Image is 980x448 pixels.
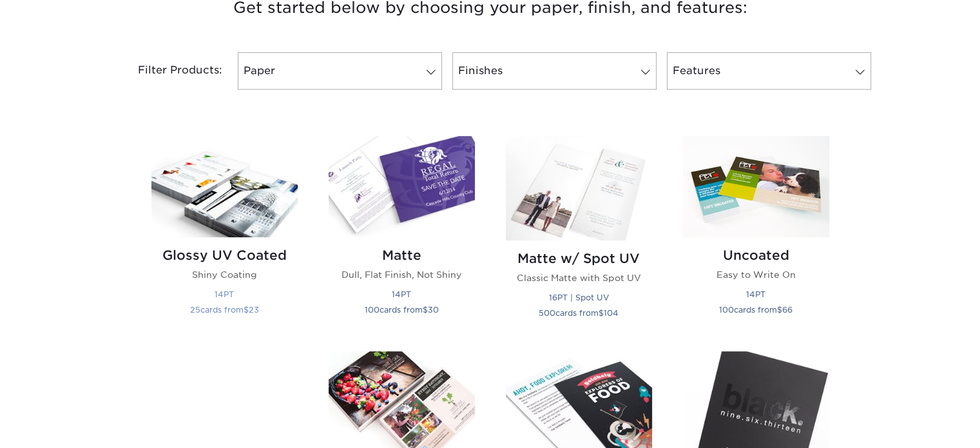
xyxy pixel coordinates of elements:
a: Finishes [452,52,657,90]
a: Uncoated Postcards Uncoated Easy to Write On 14PT 100cards from$66 [683,136,829,336]
span: 30 [428,305,439,315]
small: 14PT [392,289,411,299]
span: 104 [604,308,619,318]
span: $ [423,305,428,315]
a: Matte Postcards Matte Dull, Flat Finish, Not Shiny 14PT 100cards from$30 [329,136,475,336]
p: Easy to Write On [683,268,829,281]
small: 14PT [215,289,234,299]
img: Matte Postcards [329,136,475,237]
img: Uncoated Postcards [683,136,829,237]
a: Glossy UV Coated Postcards Glossy UV Coated Shiny Coating 14PT 25cards from$23 [151,136,298,336]
h2: Matte [329,248,475,263]
span: 66 [782,305,793,315]
p: Dull, Flat Finish, Not Shiny [329,268,475,281]
a: Paper [238,52,442,90]
span: $ [599,308,604,318]
small: cards from [190,305,259,315]
span: $ [777,305,782,315]
img: Glossy UV Coated Postcards [151,136,298,237]
iframe: Google Customer Reviews [3,409,110,443]
small: 14PT [746,289,765,299]
small: cards from [539,308,619,318]
div: Filter Products: [104,52,233,90]
small: 16PT | Spot UV [549,293,609,302]
a: Features [667,52,871,90]
h2: Matte w/ Spot UV [506,251,652,266]
small: cards from [365,305,439,315]
h2: Uncoated [683,248,829,263]
span: $ [244,305,249,315]
h2: Glossy UV Coated [151,248,298,263]
span: 23 [249,305,259,315]
span: 100 [719,305,734,315]
span: 500 [539,308,555,318]
small: cards from [719,305,793,315]
img: Matte w/ Spot UV Postcards [506,136,652,240]
p: Classic Matte with Spot UV [506,271,652,284]
span: 100 [365,305,380,315]
p: Shiny Coating [151,268,298,281]
span: 25 [190,305,200,315]
a: Matte w/ Spot UV Postcards Matte w/ Spot UV Classic Matte with Spot UV 16PT | Spot UV 500cards fr... [506,136,652,336]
